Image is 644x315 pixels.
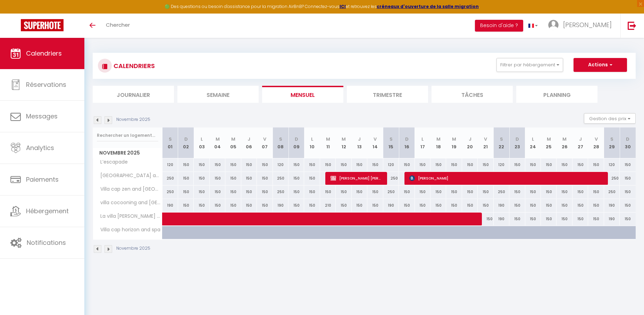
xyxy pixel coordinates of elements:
[288,185,304,198] div: 150
[178,127,194,158] th: 02
[547,136,551,142] abbr: M
[572,213,588,225] div: 150
[572,185,588,198] div: 150
[509,199,525,212] div: 150
[588,158,604,171] div: 150
[225,185,241,198] div: 150
[415,199,430,212] div: 150
[241,158,257,171] div: 150
[210,172,225,185] div: 150
[452,136,456,142] abbr: M
[478,158,493,171] div: 150
[509,158,525,171] div: 150
[262,86,343,103] li: Mensuel
[340,3,346,9] a: ICI
[194,172,209,185] div: 150
[446,127,462,158] th: 19
[436,136,441,142] abbr: M
[430,199,446,212] div: 150
[162,127,178,158] th: 01
[399,185,415,198] div: 150
[257,127,273,158] th: 07
[257,158,273,171] div: 150
[620,127,636,158] th: 30
[383,172,399,185] div: 250
[162,172,178,185] div: 250
[210,127,225,158] th: 04
[588,199,604,212] div: 150
[94,226,162,234] span: Villa cap horizon and spa
[26,207,69,215] span: Hébergement
[162,185,178,198] div: 250
[446,185,462,198] div: 150
[620,185,636,198] div: 150
[336,185,351,198] div: 150
[563,20,612,29] span: [PERSON_NAME]
[116,245,150,252] p: Novembre 2025
[446,158,462,171] div: 150
[94,158,129,166] span: L’escapade
[169,136,172,142] abbr: S
[257,199,273,212] div: 150
[604,199,620,212] div: 190
[210,158,225,171] div: 150
[462,185,478,198] div: 150
[516,86,597,103] li: Planning
[390,136,393,142] abbr: S
[462,127,478,158] th: 20
[588,127,604,158] th: 28
[101,14,135,38] a: Chercher
[248,136,250,142] abbr: J
[288,127,304,158] th: 09
[336,158,351,171] div: 150
[525,199,541,212] div: 150
[374,136,377,142] abbr: V
[273,199,288,212] div: 190
[367,158,383,171] div: 150
[273,158,288,171] div: 120
[112,58,155,74] h3: CALENDRIERS
[93,148,162,158] span: Novembre 2025
[241,172,257,185] div: 150
[352,199,367,212] div: 150
[295,136,298,142] abbr: D
[352,127,367,158] th: 13
[94,199,164,207] span: villa cocooning and [GEOGRAPHIC_DATA]
[358,136,361,142] abbr: J
[604,158,620,171] div: 120
[367,127,383,158] th: 14
[548,20,559,30] img: ...
[620,213,636,225] div: 150
[509,127,525,158] th: 23
[225,199,241,212] div: 150
[604,172,620,185] div: 250
[494,127,509,158] th: 22
[572,158,588,171] div: 150
[588,213,604,225] div: 150
[210,185,225,198] div: 150
[610,136,613,142] abbr: S
[525,158,541,171] div: 150
[572,127,588,158] th: 27
[415,185,430,198] div: 150
[241,127,257,158] th: 06
[509,185,525,198] div: 150
[94,172,164,180] span: [GEOGRAPHIC_DATA] and [GEOGRAPHIC_DATA]
[494,213,509,225] div: 190
[367,199,383,212] div: 150
[399,127,415,158] th: 16
[557,199,572,212] div: 150
[201,136,203,142] abbr: L
[399,158,415,171] div: 150
[162,158,178,171] div: 120
[288,172,304,185] div: 150
[579,136,582,142] abbr: J
[383,199,399,212] div: 190
[210,199,225,212] div: 150
[496,58,563,72] button: Filtrer par hébergement
[304,199,320,212] div: 150
[415,158,430,171] div: 150
[541,185,557,198] div: 150
[557,158,572,171] div: 150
